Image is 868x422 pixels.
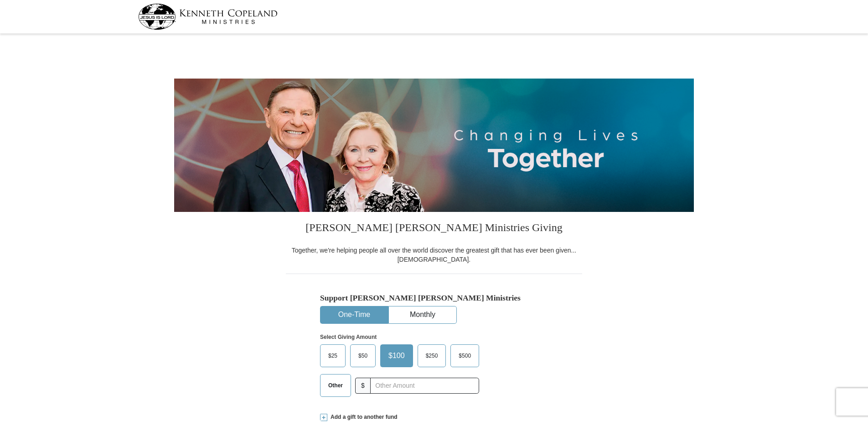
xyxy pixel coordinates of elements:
span: Other [324,379,347,392]
button: Monthly [389,306,456,323]
strong: Select Giving Amount [320,334,377,340]
span: $50 [354,349,372,363]
span: Add a gift to another fund [327,413,398,421]
span: $100 [384,349,409,363]
span: $500 [454,349,475,363]
span: $25 [324,349,342,363]
span: $ [355,378,371,394]
img: kcm-header-logo.svg [138,4,278,30]
span: $250 [421,349,443,363]
h3: [PERSON_NAME] [PERSON_NAME] Ministries Giving [286,212,582,246]
div: Together, we're helping people all over the world discover the greatest gift that has ever been g... [286,246,582,264]
button: One-Time [320,306,388,323]
input: Other Amount [370,378,479,394]
h5: Support [PERSON_NAME] [PERSON_NAME] Ministries [320,293,548,303]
